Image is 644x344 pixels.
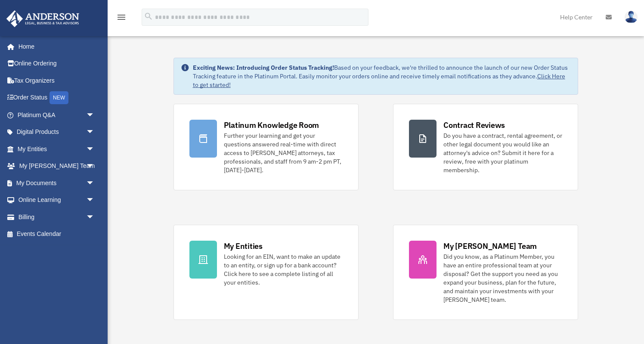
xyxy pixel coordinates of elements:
[6,158,108,175] a: My [PERSON_NAME] Teamarrow_drop_down
[6,89,108,107] a: Order StatusNEW
[6,140,108,158] a: My Entitiesarrow_drop_down
[393,225,578,320] a: My [PERSON_NAME] Team Did you know, as a Platinum Member, you have an entire professional team at...
[193,63,571,89] div: Based on your feedback, we're thrilled to announce the launch of our new Order Status Tracking fe...
[6,124,108,141] a: Digital Productsarrow_drop_down
[625,11,638,23] img: User Pic
[86,106,103,124] span: arrow_drop_down
[6,208,108,226] a: Billingarrow_drop_down
[224,131,343,174] div: Further your learning and get your questions answered real-time with direct access to [PERSON_NAM...
[6,192,108,209] a: Online Learningarrow_drop_down
[224,241,263,251] div: My Entities
[6,55,108,72] a: Online Ordering
[443,241,537,251] div: My [PERSON_NAME] Team
[86,208,103,226] span: arrow_drop_down
[6,174,108,192] a: My Documentsarrow_drop_down
[116,12,127,22] i: menu
[193,64,334,71] strong: Exciting News: Introducing Order Status Tracking!
[443,131,562,174] div: Do you have a contract, rental agreement, or other legal document you would like an attorney's ad...
[443,252,562,304] div: Did you know, as a Platinum Member, you have an entire professional team at your disposal? Get th...
[86,174,103,192] span: arrow_drop_down
[393,104,578,190] a: Contract Reviews Do you have a contract, rental agreement, or other legal document you would like...
[193,72,565,89] a: Click Here to get started!
[6,106,108,124] a: Platinum Q&Aarrow_drop_down
[4,10,82,27] img: Anderson Advisors Platinum Portal
[50,91,68,104] div: NEW
[443,120,505,130] div: Contract Reviews
[173,104,359,190] a: Platinum Knowledge Room Further your learning and get your questions answered real-time with dire...
[224,252,343,287] div: Looking for an EIN, want to make an update to an entity, or sign up for a bank account? Click her...
[86,124,103,141] span: arrow_drop_down
[6,72,108,89] a: Tax Organizers
[86,192,103,209] span: arrow_drop_down
[6,226,108,243] a: Events Calendar
[86,140,103,158] span: arrow_drop_down
[173,225,359,320] a: My Entities Looking for an EIN, want to make an update to an entity, or sign up for a bank accoun...
[144,12,153,21] i: search
[116,15,127,22] a: menu
[224,120,319,130] div: Platinum Knowledge Room
[86,158,103,175] span: arrow_drop_down
[6,38,103,55] a: Home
